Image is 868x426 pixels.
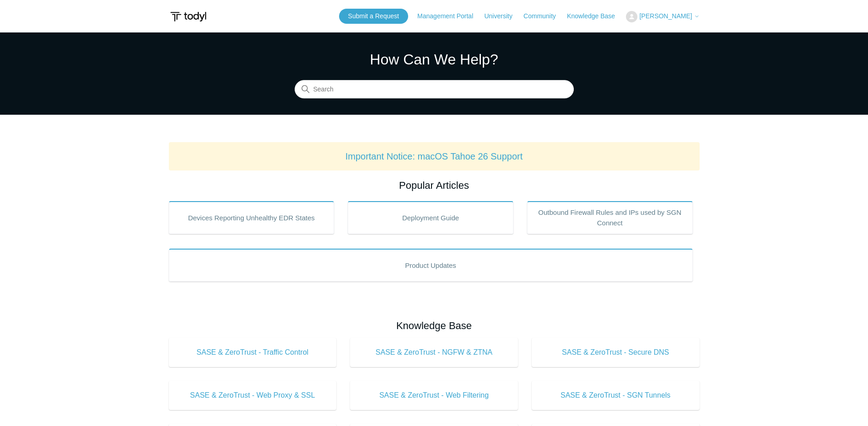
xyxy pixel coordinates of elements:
span: SASE & ZeroTrust - Web Filtering [364,390,504,401]
a: SASE & ZeroTrust - NGFW & ZTNA [350,338,518,367]
a: Knowledge Base [567,11,624,21]
a: Devices Reporting Unhealthy EDR States [169,201,334,234]
span: SASE & ZeroTrust - Traffic Control [183,347,323,358]
span: SASE & ZeroTrust - Web Proxy & SSL [183,390,323,401]
a: SASE & ZeroTrust - Traffic Control [169,338,337,367]
a: SASE & ZeroTrust - Web Filtering [350,381,518,410]
a: University [484,11,521,21]
input: Search [295,80,574,99]
a: Important Notice: macOS Tahoe 26 Support [345,151,523,161]
a: Management Portal [417,11,482,21]
h1: How Can We Help? [295,48,574,70]
a: Product Updates [169,249,693,282]
a: SASE & ZeroTrust - Web Proxy & SSL [169,381,337,410]
a: SASE & ZeroTrust - Secure DNS [532,338,700,367]
a: Community [523,11,565,21]
img: Todyl Support Center Help Center home page [169,8,208,25]
a: Outbound Firewall Rules and IPs used by SGN Connect [527,201,693,234]
h2: Popular Articles [169,178,700,193]
span: SASE & ZeroTrust - Secure DNS [545,347,686,358]
a: Deployment Guide [348,201,513,234]
span: [PERSON_NAME] [639,12,692,20]
button: [PERSON_NAME] [626,11,699,22]
h2: Knowledge Base [169,318,700,333]
a: Submit a Request [339,9,408,24]
span: SASE & ZeroTrust - NGFW & ZTNA [364,347,504,358]
span: SASE & ZeroTrust - SGN Tunnels [545,390,686,401]
a: SASE & ZeroTrust - SGN Tunnels [532,381,700,410]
